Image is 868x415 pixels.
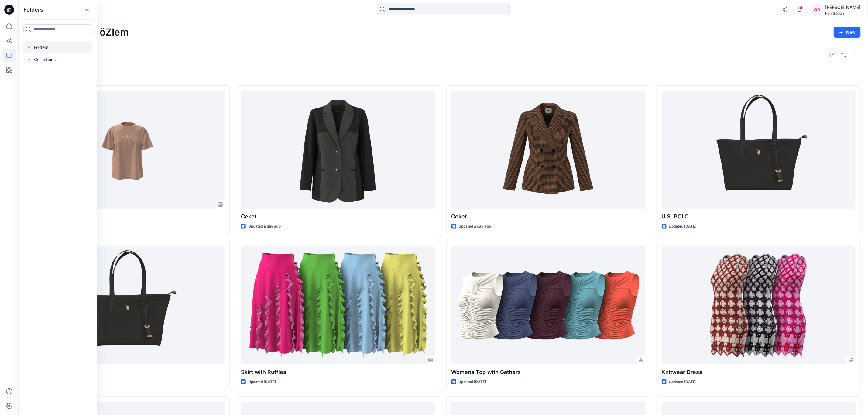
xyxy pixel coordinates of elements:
p: U.S. POLO ASSN. [31,368,225,376]
a: Ceket [451,91,645,209]
p: Updated [DATE] [669,379,697,385]
a: Womens Top with Gathers [451,246,645,364]
p: Updated a day ago [459,223,491,230]
div: [PERSON_NAME] [825,4,860,11]
h4: Styles [26,72,861,79]
p: Knitwear Dress [662,368,856,376]
a: U.S. POLO [662,91,856,209]
p: U.S. POLO [662,212,856,221]
div: ÖD [812,4,823,15]
a: Knitwear Dress [662,246,856,364]
p: Updated [DATE] [669,223,697,230]
button: New [834,27,861,38]
p: Ceket [451,212,645,221]
a: Skirt with Ruffles [241,246,435,364]
a: J20J224798 [31,91,225,209]
p: Ceket [241,212,435,221]
p: Womens Top with Gathers [451,368,645,376]
p: Skirt with Ruffles [241,368,435,376]
p: Updated a day ago [248,223,281,230]
div: Polytropon [825,11,860,15]
a: Ceket [241,91,435,209]
p: Updated [DATE] [459,379,486,385]
p: J20J224798 [31,212,225,221]
a: U.S. POLO ASSN. [31,246,225,364]
p: Updated [DATE] [248,379,276,385]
